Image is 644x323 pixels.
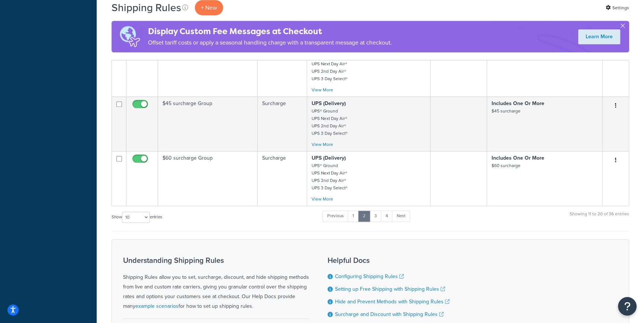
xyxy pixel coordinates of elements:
[258,97,307,151] td: Surcharge
[492,162,521,169] small: $60 surcharge
[492,154,544,162] strong: Includes One Or More
[312,87,333,93] a: View More
[112,21,148,52] img: duties-banner-06bc72dcb5fe05cb3f9472aba00be2ae8eb53ab6f0d8bb03d382ba314ac3c341.png
[312,154,346,162] strong: UPS (Delivery)
[492,108,521,114] small: $45 surcharge
[123,256,309,264] h3: Understanding Shipping Rules
[312,108,348,137] small: UPS® Ground UPS Next Day Air® UPS 2nd Day Air® UPS 3 Day Select®
[335,285,445,293] a: Setting up Free Shipping with Shipping Rules
[335,310,444,318] a: Surcharge and Discount with Shipping Rules
[328,256,450,264] h3: Helpful Docs
[370,211,381,222] a: 3
[392,211,410,222] a: Next
[312,196,333,202] a: View More
[312,162,348,191] small: UPS® Ground UPS Next Day Air® UPS 2nd Day Air® UPS 3 Day Select®
[492,99,544,107] strong: Includes One Or More
[348,211,359,222] a: 1
[158,97,258,151] td: $45 surcharge Group
[158,42,258,97] td: $30 Surcharge Group
[312,141,333,148] a: View More
[148,25,392,37] h4: Display Custom Fee Messages at Checkout
[335,273,404,280] a: Configuring Shipping Rules
[112,212,162,223] label: Show entries
[570,210,629,226] div: Showing 11 to 20 of 36 entries
[381,211,393,222] a: 4
[135,302,178,310] a: example scenarios
[123,256,309,311] div: Shipping Rules allow you to set, surcharge, discount, and hide shipping methods from live and cus...
[122,212,150,223] select: Showentries
[312,99,346,107] strong: UPS (Delivery)
[258,151,307,206] td: Surcharge
[335,298,450,306] a: Hide and Prevent Methods with Shipping Rules
[112,0,181,15] h1: Shipping Rules
[578,29,620,44] a: Learn More
[618,297,637,316] button: Open Resource Center
[606,3,629,13] a: Settings
[148,37,392,48] p: Offset tariff costs or apply a seasonal handling charge with a transparent message at checkout.
[358,211,370,222] a: 2
[258,42,307,97] td: Surcharge
[158,151,258,206] td: $60 surcharge Group
[312,53,348,82] small: UPS® Ground UPS Next Day Air® UPS 2nd Day Air® UPS 3 Day Select®
[322,211,348,222] a: Previous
